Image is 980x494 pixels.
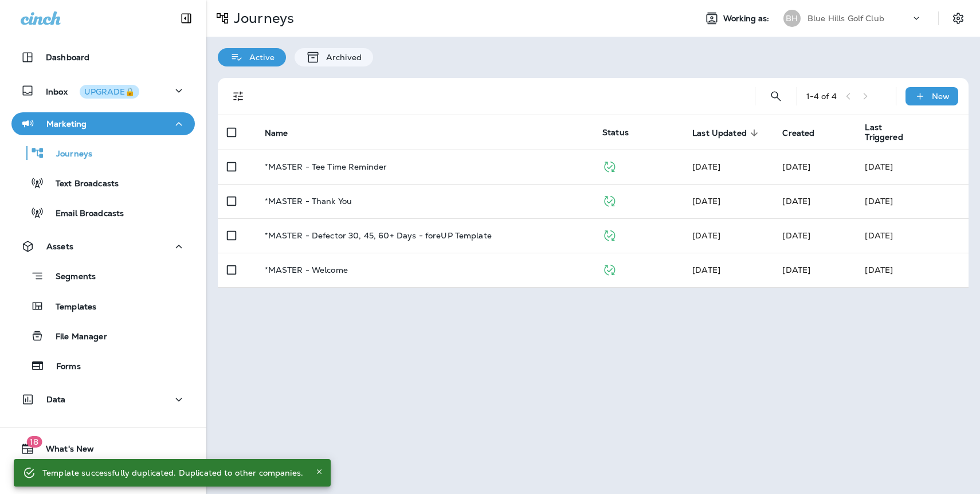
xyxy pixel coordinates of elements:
button: Email Broadcasts [11,201,195,225]
span: What's New [34,444,94,458]
p: Journeys [229,10,294,27]
button: Data [11,388,195,411]
p: Dashboard [46,53,89,62]
p: Journeys [45,149,92,160]
button: Support [11,465,195,488]
p: *MASTER - Tee Time Reminder [265,162,387,171]
span: Jake Hopkins [692,162,720,172]
p: *MASTER - Thank You [265,197,352,206]
span: Last Updated [692,128,747,138]
button: Search Journeys [765,85,787,108]
span: Published [602,195,617,205]
button: Filters [227,85,250,108]
button: InboxUPGRADE🔒 [11,79,195,102]
span: Jake Hopkins [692,265,720,275]
button: Marketing [11,112,195,135]
button: Close [312,465,326,479]
button: Journeys [11,141,195,165]
span: Pam Borrisove [692,230,720,241]
span: Working as: [723,14,772,23]
span: Pam Borrisove [692,196,720,206]
p: Segments [44,272,96,283]
p: Blue Hills Golf Club [807,14,884,23]
span: Last Triggered [865,123,926,142]
p: Forms [45,362,81,373]
button: Text Broadcasts [11,171,195,195]
span: Jake Hopkins [782,230,810,241]
span: Jake Hopkins [782,265,810,275]
p: Marketing [46,119,87,128]
span: Jake Hopkins [782,196,810,206]
td: [DATE] [856,253,969,287]
button: Dashboard [11,46,195,69]
p: Archived [320,53,362,62]
span: Published [602,160,617,171]
button: Settings [948,8,969,29]
div: UPGRADE🔒 [84,88,135,96]
span: Created [782,128,829,138]
span: 18 [26,436,42,448]
button: Assets [11,235,195,258]
button: Forms [11,354,195,378]
p: Assets [46,242,73,251]
span: Published [602,229,617,240]
p: Email Broadcasts [44,209,124,219]
span: Last Triggered [865,123,911,142]
p: *MASTER - Defector 30, 45, 60+ Days - foreUP Template [265,231,492,240]
div: Template successfully duplicated. Duplicated to other companies. [42,462,303,483]
button: 18What's New [11,437,195,460]
span: Name [265,128,288,138]
button: Collapse Sidebar [170,7,202,30]
p: Data [46,395,66,404]
span: Last Updated [692,128,762,138]
p: Templates [44,302,96,313]
p: Active [244,53,275,62]
p: Text Broadcasts [44,179,119,190]
p: New [932,92,950,101]
span: Published [602,264,617,274]
span: Name [265,128,303,138]
button: File Manager [11,324,195,348]
button: Templates [11,294,195,318]
td: [DATE] [856,218,969,253]
p: File Manager [44,332,107,343]
button: Segments [11,264,195,288]
div: BH [783,10,801,27]
td: [DATE] [856,150,969,184]
td: [DATE] [856,184,969,218]
span: Created [782,128,814,138]
div: 1 - 4 of 4 [806,92,837,101]
p: Inbox [46,85,139,97]
span: Jake Hopkins [782,162,810,172]
p: *MASTER - Welcome [265,265,348,275]
span: Status [602,127,629,138]
button: UPGRADE🔒 [80,85,139,99]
